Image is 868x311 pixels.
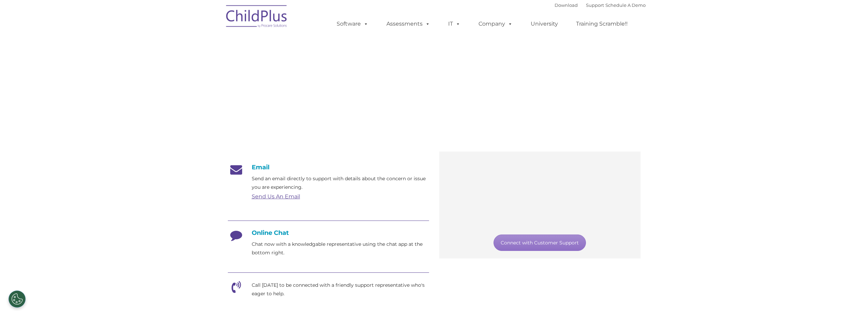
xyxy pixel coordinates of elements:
a: Send Us An Email [252,193,300,200]
button: Cookies Settings [9,291,26,308]
a: University [524,17,565,31]
p: Chat now with a knowledgable representative using the chat app at the bottom right. [252,240,429,257]
p: Send an email directly to support with details about the concern or issue you are experiencing. [252,174,429,192]
h4: Email [228,164,429,171]
p: Call [DATE] to be connected with a friendly support representative who's eager to help. [252,281,429,298]
img: ChildPlus by Procare Solutions [223,0,291,34]
h4: Online Chat [228,229,429,237]
a: Support [586,2,604,8]
a: Schedule A Demo [605,2,646,8]
a: Download [555,2,578,8]
a: Connect with Customer Support [494,235,586,251]
font: | [555,2,646,8]
a: Software [330,17,375,31]
a: Training Scramble!! [569,17,634,31]
a: IT [441,17,467,31]
a: Assessments [380,17,437,31]
a: Company [472,17,519,31]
